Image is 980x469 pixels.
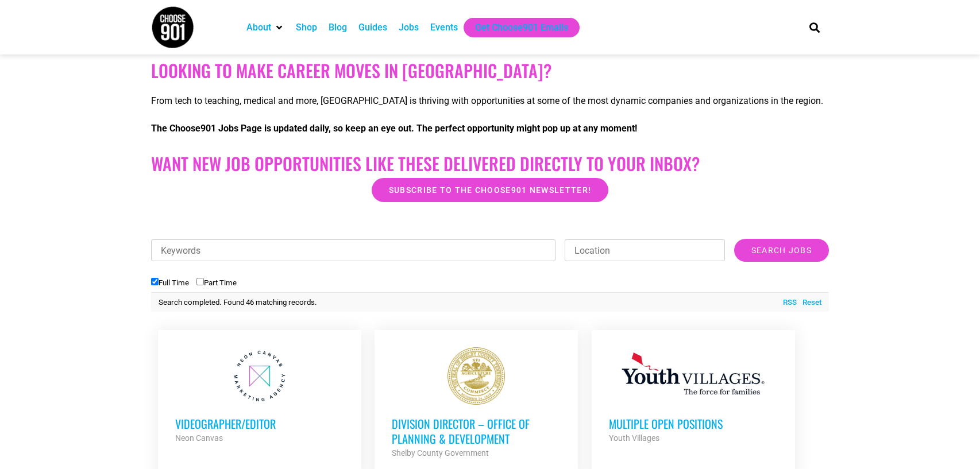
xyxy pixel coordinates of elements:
input: Location [565,239,725,261]
p: From tech to teaching, medical and more, [GEOGRAPHIC_DATA] is thriving with opportunities at some... [151,94,829,108]
h2: Want New Job Opportunities like these Delivered Directly to your Inbox? [151,153,829,174]
input: Part Time [196,278,204,285]
strong: The Choose901 Jobs Page is updated daily, so keep an eye out. The perfect opportunity might pop u... [151,123,637,134]
a: Shop [296,21,317,34]
a: About [246,21,271,34]
a: Blog [329,21,347,34]
span: Search completed. Found 46 matching records. [159,298,317,307]
a: Get Choose901 Emails [475,21,568,34]
div: Search [805,18,824,37]
a: Subscribe to the Choose901 newsletter! [372,178,608,202]
strong: Shelby County Government [392,448,489,458]
strong: Youth Villages [609,433,659,443]
h3: Multiple Open Positions [609,416,778,431]
label: Full Time [151,278,189,287]
input: Search Jobs [734,239,829,262]
a: Jobs [399,21,419,34]
a: Multiple Open Positions Youth Villages [592,330,795,462]
a: Reset [797,297,821,308]
span: Subscribe to the Choose901 newsletter! [389,186,591,194]
h3: Division Director – Office of Planning & Development [392,416,561,446]
a: Events [430,21,458,34]
a: Videographer/Editor Neon Canvas [158,330,361,462]
strong: Neon Canvas [175,433,223,443]
h3: Videographer/Editor [175,416,344,431]
a: Guides [358,21,387,34]
nav: Main nav [241,18,790,37]
div: About [241,18,290,37]
input: Full Time [151,278,159,285]
h2: Looking to make career moves in [GEOGRAPHIC_DATA]? [151,60,829,81]
input: Keywords [151,239,555,261]
label: Part Time [196,278,237,287]
a: RSS [777,297,797,308]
